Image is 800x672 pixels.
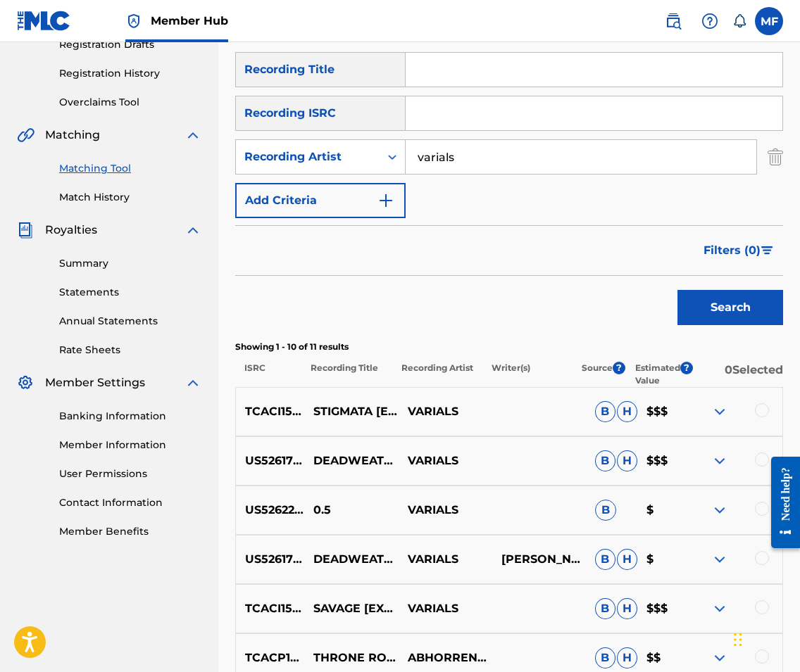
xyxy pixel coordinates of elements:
[59,314,201,329] a: Annual Statements
[236,649,304,666] p: TCACP1659323
[595,549,615,570] span: B
[59,161,201,176] a: Matching Tool
[301,362,392,387] p: Recording Title
[59,409,201,424] a: Banking Information
[236,452,304,469] p: US5261722663
[665,13,682,30] img: search
[59,95,201,110] a: Overclaims Tool
[125,13,142,30] img: Top Rightsholder
[637,502,689,519] p: $
[398,403,492,420] p: VARIALS
[595,598,615,619] span: B
[732,14,746,28] div: Notifications
[236,502,304,519] p: US5262224822
[482,362,573,387] p: Writer(s)
[761,445,800,561] iframe: Resource Center
[711,452,728,469] img: expand
[492,551,585,568] p: [PERSON_NAME] FOLEYJAMES HOHENWARTERMITCHELL ROGERSSEAN [PERSON_NAME]
[236,403,304,420] p: TCACI1599705
[17,11,71,31] img: MLC Logo
[613,362,625,374] span: ?
[761,246,773,255] img: filter
[59,256,201,271] a: Summary
[235,183,406,218] button: Add Criteria
[755,7,783,35] div: User Menu
[235,341,783,353] p: Showing 1 - 10 of 11 results
[711,502,728,519] img: expand
[701,13,718,30] img: help
[45,127,100,144] span: Matching
[304,600,398,617] p: SAVAGE [EXPLICIT]
[711,551,728,568] img: expand
[235,362,301,387] p: ISRC
[392,362,482,387] p: Recording Artist
[304,551,398,568] p: DEADWEATHER II
[59,524,201,539] a: Member Benefits
[236,551,304,568] p: US5261722663
[398,452,492,469] p: VARIALS
[17,374,34,391] img: Member Settings
[730,604,800,672] iframe: Chat Widget
[637,452,689,469] p: $$$
[582,362,613,387] p: Source
[617,450,637,471] span: H
[704,242,761,259] span: Filters ( 0 )
[695,233,783,268] button: Filters (0)
[398,551,492,568] p: VARIALS
[59,438,201,452] a: Member Information
[235,52,783,332] form: Search Form
[377,192,394,209] img: 9d2ae6d4665cec9f34b9.svg
[304,403,398,420] p: STIGMATA [EXPLICIT]
[304,502,398,519] p: 0.5
[185,127,201,144] img: expand
[637,600,689,617] p: $$$
[244,148,371,165] div: Recording Artist
[617,401,637,422] span: H
[617,549,637,570] span: H
[595,647,615,668] span: B
[17,222,34,239] img: Royalties
[617,598,637,619] span: H
[17,127,35,144] img: Matching
[398,649,492,666] p: ABHORRENCE,VARIALS
[185,374,201,391] img: expand
[680,362,693,374] span: ?
[304,649,398,666] p: THRONE ROOM (FEAT. VARIALS)
[398,600,492,617] p: VARIALS
[637,403,689,420] p: $$$
[696,7,724,35] div: Help
[59,66,201,81] a: Registration History
[677,290,783,325] button: Search
[637,551,689,568] p: $
[595,500,616,521] span: B
[637,649,689,666] p: $$
[59,343,201,357] a: Rate Sheets
[59,37,201,52] a: Registration Drafts
[711,600,728,617] img: expand
[304,452,398,469] p: DEADWEATHER II
[768,139,783,175] img: Delete Criterion
[59,467,201,481] a: User Permissions
[185,222,201,239] img: expand
[734,619,742,661] div: Drag
[595,450,615,471] span: B
[711,649,728,666] img: expand
[59,285,201,300] a: Statements
[659,7,687,35] a: Public Search
[398,502,492,519] p: VARIALS
[617,647,637,668] span: H
[711,403,728,420] img: expand
[236,600,304,617] p: TCACI1599700
[59,495,201,510] a: Contact Information
[693,362,783,387] p: 0 Selected
[635,362,680,387] p: Estimated Value
[45,222,97,239] span: Royalties
[45,374,145,391] span: Member Settings
[59,190,201,205] a: Match History
[595,401,615,422] span: B
[151,13,228,29] span: Member Hub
